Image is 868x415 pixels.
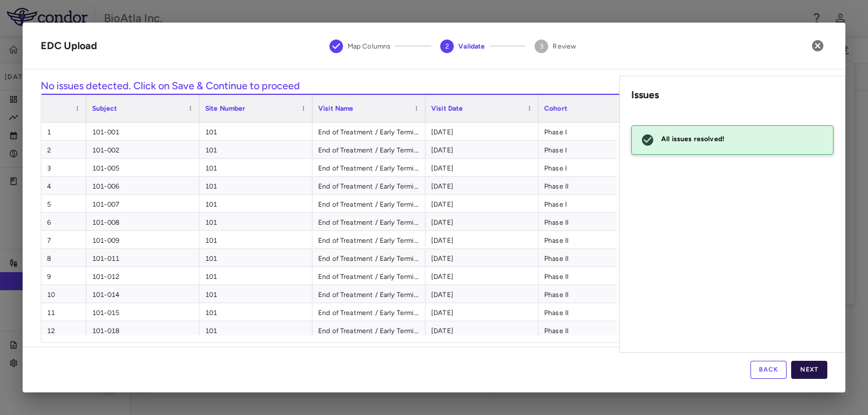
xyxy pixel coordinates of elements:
[791,361,827,379] button: Next
[539,123,652,140] div: Phase I
[313,267,426,285] div: End of Treatment / Early Termination - Count
[199,177,313,194] div: 101
[41,249,86,267] div: 8
[199,303,313,321] div: 101
[86,195,199,212] div: 101-007
[544,104,567,112] span: Cohort
[431,104,463,112] span: Visit Date
[41,303,86,321] div: 11
[313,213,426,230] div: End of Treatment / Early Termination - Count
[199,267,313,285] div: 101
[41,159,86,176] div: 3
[539,303,652,321] div: Phase II
[313,303,426,321] div: End of Treatment / Early Termination - Count
[86,123,199,140] div: 101-001
[426,141,539,158] div: [DATE]
[86,231,199,248] div: 101-009
[313,285,426,303] div: End of Treatment / Early Termination - Count
[199,213,313,230] div: 101
[41,321,86,339] div: 12
[86,249,199,267] div: 101-011
[539,141,652,158] div: Phase I
[426,249,539,267] div: [DATE]
[348,41,391,51] span: Map Columns
[426,159,539,176] div: [DATE]
[86,213,199,230] div: 101-008
[313,321,426,339] div: End of Treatment / Early Termination - Count
[41,195,86,212] div: 5
[199,195,313,212] div: 101
[426,231,539,248] div: [DATE]
[41,123,86,140] div: 1
[539,285,652,303] div: Phase II
[199,249,313,267] div: 101
[539,231,652,248] div: Phase II
[426,195,539,212] div: [DATE]
[539,249,652,267] div: Phase II
[41,267,86,285] div: 9
[41,231,86,248] div: 7
[313,195,426,212] div: End of Treatment / Early Termination - Count
[41,285,86,303] div: 10
[199,231,313,248] div: 101
[750,361,787,379] button: Back
[199,321,313,339] div: 101
[41,38,97,54] div: EDC Upload
[426,177,539,194] div: [DATE]
[426,285,539,303] div: [DATE]
[426,213,539,230] div: [DATE]
[86,267,199,285] div: 101-012
[199,285,313,303] div: 101
[199,141,313,158] div: 101
[41,141,86,158] div: 2
[426,303,539,321] div: [DATE]
[313,123,426,140] div: End of Treatment / Early Termination - Count
[313,177,426,194] div: End of Treatment / Early Termination - Count
[86,177,199,194] div: 101-006
[313,249,426,267] div: End of Treatment / Early Termination - Count
[86,285,199,303] div: 101-014
[661,129,724,151] div: All issues resolved!
[318,104,354,112] span: Visit Name
[86,141,199,158] div: 101-002
[41,78,827,94] h6: No issues detected. Click on Save & Continue to proceed
[539,267,652,285] div: Phase II
[539,213,652,230] div: Phase II
[313,141,426,158] div: End of Treatment / Early Termination - Count
[445,42,449,50] text: 2
[313,231,426,248] div: End of Treatment / Early Termination - Count
[86,159,199,176] div: 101-005
[199,159,313,176] div: 101
[539,159,652,176] div: Phase I
[205,104,246,112] span: Site Number
[426,123,539,140] div: [DATE]
[539,177,652,194] div: Phase II
[92,104,117,112] span: Subject
[41,213,86,230] div: 6
[458,41,485,51] span: Validate
[431,26,494,67] button: Validate
[631,89,659,101] strong: Issues
[539,321,652,339] div: Phase II
[426,267,539,285] div: [DATE]
[86,303,199,321] div: 101-015
[426,321,539,339] div: [DATE]
[86,321,199,339] div: 101-018
[313,159,426,176] div: End of Treatment / Early Termination - Count
[199,123,313,140] div: 101
[320,26,400,67] button: Map Columns
[41,177,86,194] div: 4
[539,195,652,212] div: Phase I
